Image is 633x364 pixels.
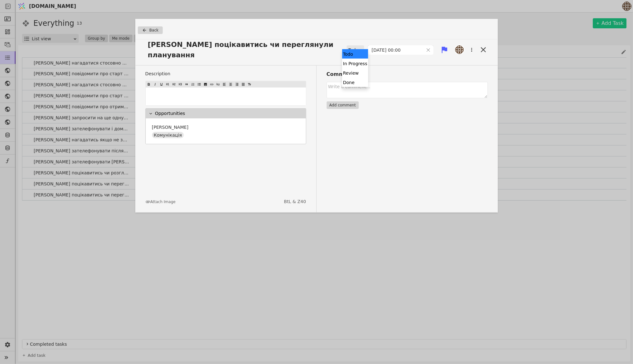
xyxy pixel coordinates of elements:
[342,68,368,77] div: Review
[327,101,359,109] button: Add comment
[455,45,464,54] img: an
[327,71,488,78] h3: Comments
[152,124,189,131] p: [PERSON_NAME]
[145,39,347,60] span: [PERSON_NAME] поцікавитись чи переглянули планування
[145,199,176,205] button: Attach Image
[152,132,184,138] div: Комунікація
[426,48,431,52] svg: close
[155,110,185,117] p: Opportunities
[348,46,359,54] div: Todo
[284,198,306,205] a: BtL & Z40
[426,48,431,52] button: Clear
[342,49,368,59] div: Todo
[145,71,306,77] label: Description
[150,27,159,33] span: Back
[368,46,423,54] input: dd.MM.yyyy HH:mm
[342,59,368,68] div: In Progress
[342,77,368,87] div: Done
